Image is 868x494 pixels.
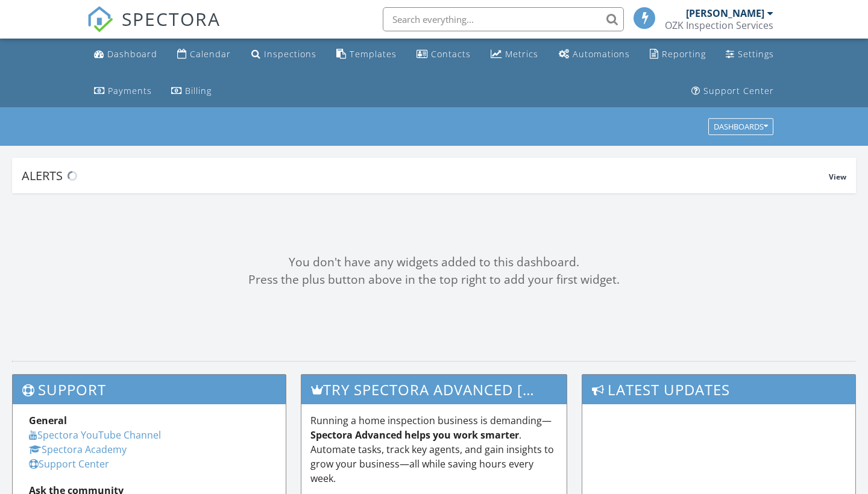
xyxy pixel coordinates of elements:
[310,428,519,442] strong: Spectora Advanced helps you work smarter
[87,16,221,42] a: SPECTORA
[166,80,216,102] a: Billing
[582,375,855,404] h3: Latest Updates
[686,7,764,19] div: [PERSON_NAME]
[29,428,161,442] a: Spectora YouTube Channel
[665,19,773,31] div: OZK Inspection Services
[89,80,157,102] a: Payments
[703,85,774,96] div: Support Center
[486,43,543,66] a: Metrics
[108,85,152,96] div: Payments
[247,43,321,66] a: Inspections
[190,48,231,60] div: Calendar
[573,48,630,60] div: Automations
[332,43,401,66] a: Templates
[29,457,109,471] a: Support Center
[89,43,162,66] a: Dashboard
[301,375,567,404] h3: Try spectora advanced [DATE]
[412,43,476,66] a: Contacts
[122,6,221,31] span: SPECTORA
[29,414,67,427] strong: General
[687,80,779,102] a: Support Center
[829,172,846,182] span: View
[185,85,212,96] div: Billing
[554,43,635,66] a: Automations (Basic)
[172,43,236,66] a: Calendar
[383,7,624,31] input: Search everything...
[738,48,774,60] div: Settings
[708,119,773,136] button: Dashboards
[714,123,768,131] div: Dashboards
[505,48,538,60] div: Metrics
[12,271,856,289] div: Press the plus button above in the top right to add your first widget.
[107,48,157,60] div: Dashboard
[13,375,286,404] h3: Support
[721,43,779,66] a: Settings
[87,6,113,33] img: The Best Home Inspection Software - Spectora
[350,48,397,60] div: Templates
[431,48,471,60] div: Contacts
[264,48,316,60] div: Inspections
[662,48,706,60] div: Reporting
[22,167,829,184] div: Alerts
[645,43,711,66] a: Reporting
[12,254,856,271] div: You don't have any widgets added to this dashboard.
[310,413,558,486] p: Running a home inspection business is demanding— . Automate tasks, track key agents, and gain ins...
[29,443,127,456] a: Spectora Academy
